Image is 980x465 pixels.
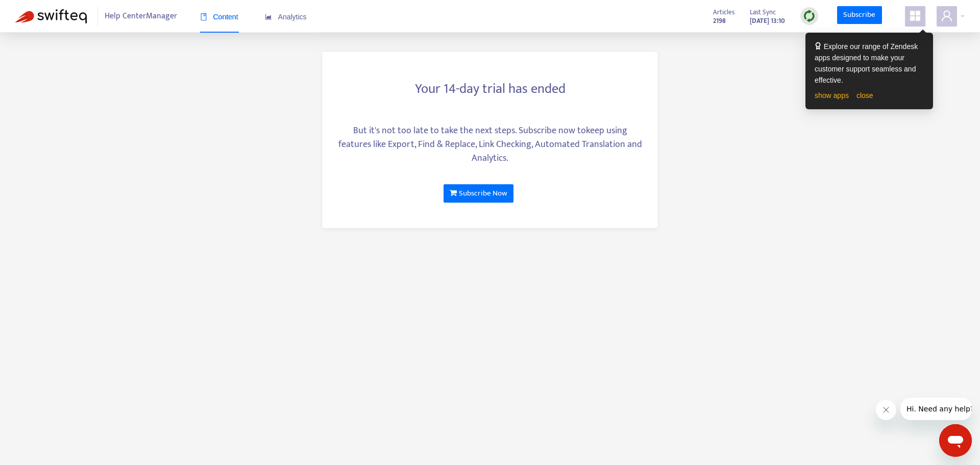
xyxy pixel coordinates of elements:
[876,400,896,420] iframe: Close message
[200,13,238,21] span: Content
[337,81,643,97] h3: Your 14-day trial has ended
[713,15,726,27] strong: 2198
[803,10,816,22] img: sync.dc5367851b00ba804db3.png
[815,91,849,99] a: show apps
[105,7,177,26] span: Help Center Manager
[750,15,785,27] strong: [DATE] 13:10
[750,7,776,18] span: Last Sync
[200,13,207,20] span: book
[265,13,307,21] span: Analytics
[815,41,924,86] div: Explore our range of Zendesk apps designed to make your customer support seamless and effective.
[939,424,972,457] iframe: Button to launch messaging window
[713,7,734,18] span: Articles
[856,91,873,99] a: close
[900,398,972,420] iframe: Message from company
[265,13,272,20] span: area-chart
[941,10,953,22] span: user
[15,9,87,23] img: Swifteq
[6,7,73,15] span: Hi. Need any help?
[909,10,921,22] span: appstore
[337,124,643,165] div: But it's not too late to take the next steps. Subscribe now to keep using features like Export, F...
[837,6,882,25] a: Subscribe
[444,184,513,203] a: Subscribe Now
